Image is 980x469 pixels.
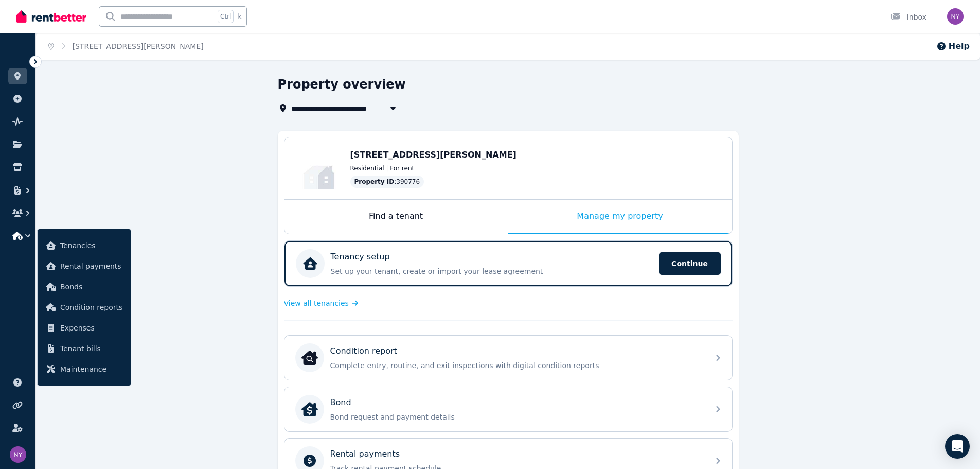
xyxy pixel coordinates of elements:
a: Condition reports [42,297,127,318]
span: k [238,12,241,21]
div: Inbox [890,12,926,22]
p: Bond [330,396,351,409]
div: Manage my property [508,200,732,234]
span: Tenancies [60,239,122,252]
span: Tenant bills [60,342,122,355]
span: Residential | For rent [350,164,415,172]
img: Bond [301,401,318,418]
img: Condition report [301,350,318,366]
a: Tenancies [42,235,127,256]
a: Tenant bills [42,338,127,359]
span: Expenses [60,322,122,334]
img: Naomi Yeung [947,8,964,25]
p: Bond request and payment details [330,412,703,422]
span: Bonds [60,281,122,293]
nav: Breadcrumb [36,33,216,60]
a: Expenses [42,318,127,338]
div: : 390776 [350,176,424,188]
span: Maintenance [60,363,122,375]
img: Naomi Yeung [10,446,26,463]
span: View all tenancies [284,298,349,308]
a: View all tenancies [284,298,359,308]
span: [STREET_ADDRESS][PERSON_NAME] [350,150,516,160]
button: Help [936,40,970,53]
p: Tenancy setup [331,251,390,263]
span: Continue [659,252,721,275]
p: Condition report [330,345,397,357]
p: Set up your tenant, create or import your lease agreement [331,266,653,276]
a: Maintenance [42,359,127,379]
div: Find a tenant [284,200,508,234]
a: BondBondBond request and payment details [284,387,732,431]
span: Rental payments [60,260,122,272]
a: Condition reportCondition reportComplete entry, routine, and exit inspections with digital condit... [284,336,732,380]
span: Condition reports [60,301,122,314]
p: Complete entry, routine, and exit inspections with digital condition reports [330,360,703,371]
a: [STREET_ADDRESS][PERSON_NAME] [73,42,204,50]
img: RentBetter [16,9,86,24]
a: Rental payments [42,256,127,276]
div: Open Intercom Messenger [945,434,970,459]
a: Bonds [42,276,127,297]
span: Property ID [354,178,395,186]
span: Ctrl [218,10,234,23]
a: Tenancy setupSet up your tenant, create or import your lease agreementContinue [284,241,732,286]
p: Rental payments [330,448,400,460]
h1: Property overview [278,76,406,93]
